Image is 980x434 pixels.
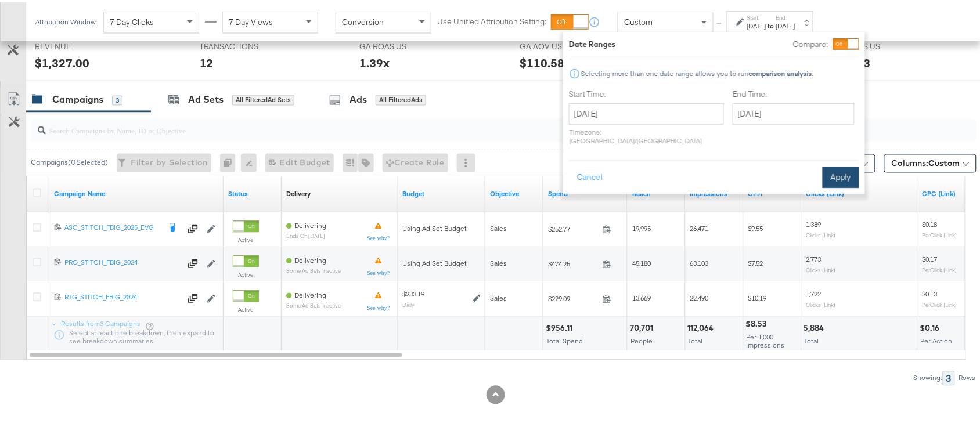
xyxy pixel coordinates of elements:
[490,222,507,231] span: Sales
[923,299,957,306] sub: Per Click (Link)
[748,222,763,231] span: $9.55
[200,53,214,70] div: 12
[921,335,953,343] span: Per Action
[294,254,326,263] span: Delivering
[548,187,623,197] a: The total amount spent to date.
[943,369,955,384] div: 3
[64,291,181,300] div: RTG_STITCH_FBIG_2024
[64,256,181,265] div: PRO_STITCH_FBIG_2024
[548,292,598,301] span: $229.09
[746,317,770,328] div: $8.53
[294,219,326,228] span: Delivering
[548,223,598,232] span: $252.77
[923,288,938,296] span: $0.13
[776,12,795,19] label: End:
[805,335,819,343] span: Total
[776,19,795,28] div: [DATE]
[220,151,241,170] div: 0
[188,91,224,104] div: Ad Sets
[766,19,776,28] strong: to
[546,335,583,343] span: Total Spend
[286,266,341,272] sub: Some Ad Sets Inactive
[437,14,546,25] label: Use Unified Attribution Setting:
[228,187,277,197] a: Shows the current state of your Ad Campaign.
[286,301,341,307] sub: Some Ad Sets Inactive
[630,335,653,343] span: People
[233,304,259,312] label: Active
[286,187,311,197] div: Delivery
[52,91,103,104] div: Campaigns
[520,39,607,50] span: GA AOV US
[793,37,828,48] label: Compare:
[569,165,611,186] button: Cancel
[923,218,938,227] span: $0.18
[923,230,957,237] sub: Per Click (Link)
[632,222,651,231] span: 19,995
[632,257,651,266] span: 45,180
[690,222,709,231] span: 26,471
[913,372,943,380] div: Showing:
[35,39,122,50] span: REVENUE
[35,53,89,70] div: $1,327.00
[402,299,415,306] sub: Daily
[35,16,98,24] div: Attribution Window:
[359,53,390,70] div: 1.39x
[569,37,616,48] div: Date Ranges
[923,253,938,262] span: $0.17
[715,20,726,24] span: ↑
[520,53,564,70] div: $110.58
[690,187,739,197] a: The number of times your ad was served. On mobile apps an ad is counted as served the first time ...
[350,91,367,104] div: Ads
[294,289,326,298] span: Delivering
[359,39,446,50] span: GA ROAS US
[806,288,822,296] span: 1,722
[624,15,653,25] span: Custom
[804,321,828,332] div: 5,884
[490,187,539,197] a: Your campaign's objective.
[376,93,426,103] div: All Filtered Ads
[64,221,160,230] div: ASC_STITCH_FBIG_2025_EVG
[747,19,766,28] div: [DATE]
[490,292,507,301] span: Sales
[233,234,259,242] label: Active
[64,256,181,267] a: PRO_STITCH_FBIG_2024
[232,93,294,103] div: All Filtered Ad Sets
[548,258,598,266] span: $474.25
[200,39,287,50] span: TRANSACTIONS
[733,86,859,97] label: End Time:
[689,335,703,343] span: Total
[286,231,326,237] sub: ends on [DATE]
[823,165,859,186] button: Apply
[229,15,273,25] span: 7 Day Views
[749,67,812,75] strong: comparison analysis
[923,265,957,272] sub: Per Click (Link)
[569,125,724,143] p: Timezone: [GEOGRAPHIC_DATA]/[GEOGRAPHIC_DATA]
[892,155,960,167] span: Columns:
[546,321,576,332] div: $956.11
[46,113,891,135] input: Search Campaigns by Name, ID or Objective
[112,93,123,104] div: 3
[806,299,836,306] sub: Clicks (Link)
[630,321,657,332] div: 70,701
[748,187,797,197] a: The average cost you've paid to have 1,000 impressions of your ad.
[632,187,681,197] a: The number of people your ad was served to.
[342,15,384,25] span: Conversion
[806,187,913,197] a: The number of clicks on links appearing on your ad or Page that direct people to your sites off F...
[748,257,763,266] span: $7.52
[581,67,814,75] div: Selecting more than one date range allows you to run .
[747,12,766,19] label: Start:
[402,222,481,232] div: Using Ad Set Budget
[884,152,977,171] button: Columns:Custom
[402,257,481,266] div: Using Ad Set Budget
[490,257,507,266] span: Sales
[31,155,108,166] div: Campaigns ( 0 Selected)
[929,156,960,167] span: Custom
[747,331,785,348] span: Per 1,000 Impressions
[286,187,311,197] a: Reflects the ability of your Ad Campaign to achieve delivery based on ad states, schedule and bud...
[110,15,154,25] span: 7 Day Clicks
[569,86,724,97] label: Start Time:
[402,187,481,197] a: The maximum amount you're willing to spend on your ads, on average each day or over the lifetime ...
[402,288,424,297] div: $233.19
[64,291,181,302] a: RTG_STITCH_FBIG_2024
[54,187,219,197] a: Your campaign name.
